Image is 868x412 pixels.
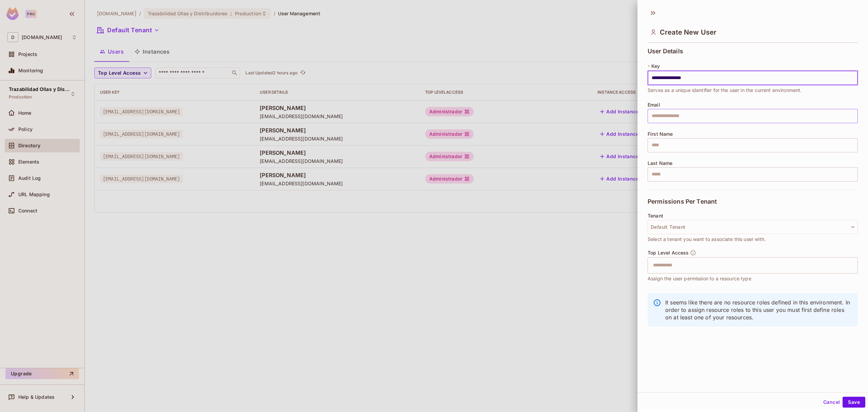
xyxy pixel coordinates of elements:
button: Default Tenant [648,220,858,234]
span: Tenant [648,213,663,219]
button: Save [843,397,865,408]
span: First Name [648,131,673,137]
span: Email [648,102,660,108]
span: Select a tenant you want to associate this user with. [648,236,766,243]
span: Assign the user permission to a resource type [648,275,751,282]
span: Serves as a unique identifier for the user in the current environment. [648,87,802,94]
span: Create New User [660,28,716,36]
span: Permissions Per Tenant [648,198,717,205]
span: Top Level Access [648,250,689,256]
span: Last Name [648,161,672,166]
span: Key [651,63,660,69]
button: Open [854,264,855,266]
span: User Details [648,48,683,55]
p: It seems like there are no resource roles defined in this environment. In order to assign resourc... [665,299,852,321]
button: Cancel [821,397,843,408]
